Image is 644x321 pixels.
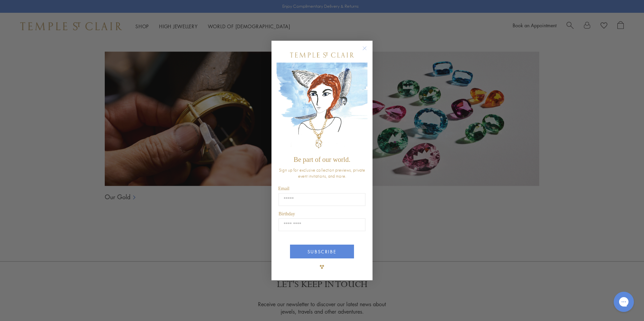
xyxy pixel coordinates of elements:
span: Sign up for exclusive collection previews, private event invitations, and more. [279,167,365,179]
span: Email [278,186,289,191]
span: Birthday [279,211,295,216]
iframe: Gorgias live chat messenger [610,289,637,314]
img: Temple St. Clair [290,52,354,58]
span: Be part of our world. [294,156,350,163]
input: Email [279,193,365,206]
button: SUBSCRIBE [290,245,354,258]
button: Close dialog [364,47,372,56]
img: c4a9eb12-d91a-4d4a-8ee0-386386f4f338.jpeg [277,63,367,152]
img: TSC [315,260,329,274]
